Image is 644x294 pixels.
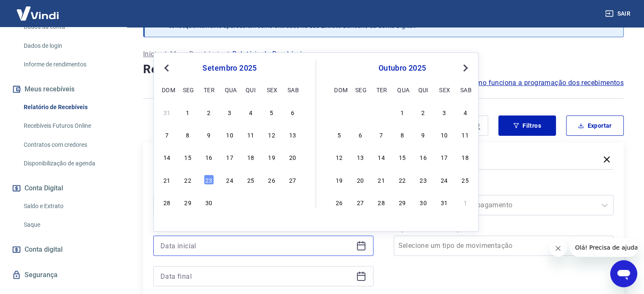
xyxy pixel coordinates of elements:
div: Choose sábado, 20 de setembro de 2025 [287,152,298,162]
div: Choose quarta-feira, 1 de outubro de 2025 [224,197,235,207]
div: Choose terça-feira, 30 de setembro de 2025 [204,197,214,207]
div: Choose quinta-feira, 2 de outubro de 2025 [246,197,256,207]
div: month 2025-09 [160,106,299,208]
div: qua [397,84,407,94]
div: qua [224,84,235,94]
div: Choose quarta-feira, 8 de outubro de 2025 [397,129,407,140]
div: Choose quinta-feira, 2 de outubro de 2025 [418,107,428,117]
button: Conta Digital [10,179,116,198]
button: Exportar [566,115,624,136]
div: Choose sábado, 6 de setembro de 2025 [287,107,298,117]
div: Choose quarta-feira, 29 de outubro de 2025 [397,197,407,207]
div: Choose segunda-feira, 13 de outubro de 2025 [355,152,365,162]
div: Choose sexta-feira, 31 de outubro de 2025 [439,197,449,207]
div: Choose segunda-feira, 27 de outubro de 2025 [355,197,365,207]
div: Choose sexta-feira, 10 de outubro de 2025 [439,129,449,140]
a: Relatório de Recebíveis [20,99,116,116]
div: Choose segunda-feira, 6 de outubro de 2025 [355,129,365,140]
p: / [163,49,166,59]
div: Choose quarta-feira, 15 de outubro de 2025 [397,152,407,162]
div: setembro 2025 [160,63,299,73]
div: seg [355,84,365,94]
div: Choose sexta-feira, 3 de outubro de 2025 [439,107,449,117]
div: Choose terça-feira, 30 de setembro de 2025 [376,107,386,117]
p: Início [143,49,160,59]
input: Data final [160,270,353,283]
div: Choose quinta-feira, 23 de outubro de 2025 [418,175,428,185]
div: Choose terça-feira, 23 de setembro de 2025 [204,175,214,185]
div: Choose domingo, 28 de setembro de 2025 [334,107,344,117]
button: Filtros [498,115,556,136]
div: Choose quarta-feira, 22 de outubro de 2025 [397,175,407,185]
div: Choose domingo, 7 de setembro de 2025 [162,129,172,140]
div: Choose quinta-feira, 25 de setembro de 2025 [246,175,256,185]
p: / [226,49,229,59]
div: ter [376,84,386,94]
div: Choose terça-feira, 14 de outubro de 2025 [376,152,386,162]
a: Saldo e Extrato [20,198,116,215]
div: dom [334,84,344,94]
iframe: Botão para abrir a janela de mensagens [610,260,637,287]
a: Meus Recebíveis [170,49,223,59]
button: Meus recebíveis [10,80,116,99]
div: Choose domingo, 26 de outubro de 2025 [334,197,344,207]
input: Data inicial [160,239,353,252]
div: Choose segunda-feira, 29 de setembro de 2025 [355,107,365,117]
div: Choose quinta-feira, 30 de outubro de 2025 [418,197,428,207]
a: Contratos com credores [20,136,116,154]
div: Choose quinta-feira, 4 de setembro de 2025 [246,107,256,117]
div: Choose domingo, 19 de outubro de 2025 [334,175,344,185]
div: Choose terça-feira, 28 de outubro de 2025 [376,197,386,207]
button: Next Month [460,63,470,73]
div: Choose domingo, 5 de outubro de 2025 [334,129,344,140]
div: Choose segunda-feira, 1 de setembro de 2025 [183,107,193,117]
div: Choose sábado, 13 de setembro de 2025 [287,129,298,140]
div: Choose sexta-feira, 12 de setembro de 2025 [266,129,276,140]
div: Choose terça-feira, 7 de outubro de 2025 [376,129,386,140]
div: Choose segunda-feira, 29 de setembro de 2025 [183,197,193,207]
div: Choose sexta-feira, 19 de setembro de 2025 [266,152,276,162]
div: Choose domingo, 31 de agosto de 2025 [162,107,172,117]
div: ter [204,84,214,94]
div: Choose terça-feira, 9 de setembro de 2025 [204,129,214,140]
div: Choose quinta-feira, 16 de outubro de 2025 [418,152,428,162]
a: Recebíveis Futuros Online [20,117,116,135]
a: Dados de login [20,37,116,55]
a: Disponibilização de agenda [20,155,116,172]
a: Saque [20,216,116,234]
div: Choose sábado, 11 de outubro de 2025 [460,129,470,140]
div: Choose sexta-feira, 24 de outubro de 2025 [439,175,449,185]
iframe: Fechar mensagem [550,240,567,257]
a: Conta digital [10,240,116,259]
div: sab [287,84,298,94]
div: Choose sexta-feira, 5 de setembro de 2025 [266,107,276,117]
div: Choose quinta-feira, 9 de outubro de 2025 [418,129,428,140]
div: qui [418,84,428,94]
div: Choose domingo, 28 de setembro de 2025 [162,197,172,207]
div: Choose sábado, 4 de outubro de 2025 [287,197,298,207]
button: Sair [603,6,634,22]
div: Choose quarta-feira, 10 de setembro de 2025 [224,129,235,140]
div: sab [460,84,470,94]
div: Choose quinta-feira, 11 de setembro de 2025 [246,129,256,140]
div: qui [246,84,256,94]
span: Olá! Precisa de ajuda? [5,6,71,13]
div: Choose segunda-feira, 8 de setembro de 2025 [183,129,193,140]
iframe: Mensagem da empresa [570,238,637,257]
div: dom [162,84,172,94]
div: Choose segunda-feira, 20 de outubro de 2025 [355,175,365,185]
div: Choose sexta-feira, 3 de outubro de 2025 [266,197,276,207]
div: Choose terça-feira, 21 de outubro de 2025 [376,175,386,185]
span: Conta digital [25,244,63,256]
div: Choose sexta-feira, 26 de setembro de 2025 [266,175,276,185]
div: Choose terça-feira, 16 de setembro de 2025 [204,152,214,162]
a: Saiba como funciona a programação dos recebimentos [449,78,624,88]
a: Informe de rendimentos [20,56,116,73]
p: Relatório de Recebíveis [232,49,305,59]
div: Choose segunda-feira, 22 de setembro de 2025 [183,175,193,185]
h4: Relatório de Recebíveis [143,61,624,78]
div: Choose sábado, 4 de outubro de 2025 [460,107,470,117]
div: Choose sexta-feira, 17 de outubro de 2025 [439,152,449,162]
div: Choose domingo, 12 de outubro de 2025 [334,152,344,162]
